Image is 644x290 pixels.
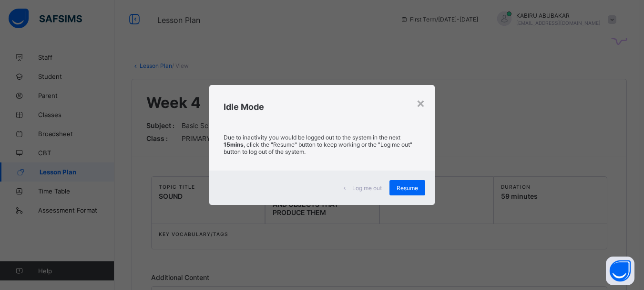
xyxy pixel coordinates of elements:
span: Log me out [352,184,382,192]
button: Open asap [606,257,634,285]
p: Due to inactivity you would be logged out to the system in the next , click the "Resume" button t... [224,134,420,155]
span: Resume [397,184,418,192]
div: × [416,95,425,111]
strong: 15mins [224,141,244,148]
h2: Idle Mode [224,102,420,112]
